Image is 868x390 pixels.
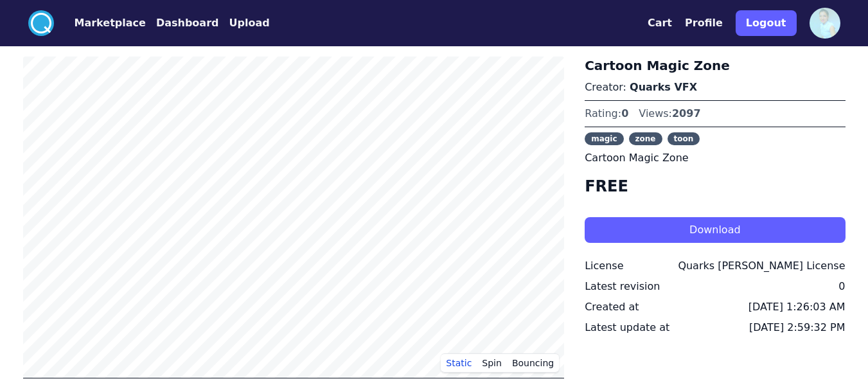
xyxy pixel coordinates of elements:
span: 0 [621,107,628,120]
a: Marketplace [54,15,146,31]
div: 0 [838,279,845,294]
a: Logout [736,5,797,41]
button: Dashboard [156,15,219,31]
button: Cart [648,15,672,31]
div: [DATE] 1:26:03 AM [748,299,846,315]
div: [DATE] 2:59:32 PM [749,320,845,335]
a: Upload [218,15,269,31]
h3: Cartoon Magic Zone [585,57,845,75]
span: 2097 [672,107,701,120]
div: Latest revision [585,279,660,294]
div: Rating: [585,106,628,121]
div: License [585,258,623,274]
div: Latest update at [585,320,669,335]
h4: FREE [585,176,845,197]
div: Created at [585,299,639,315]
div: Views: [639,106,700,121]
button: Spin [477,353,507,373]
button: Bouncing [507,353,559,373]
p: Creator: [585,80,845,95]
button: Profile [685,15,723,31]
button: Marketplace [75,15,146,31]
button: Logout [736,10,797,36]
span: zone [629,132,662,145]
button: Static [441,353,477,373]
a: Dashboard [146,15,219,31]
p: Cartoon Magic Zone [585,150,845,166]
button: Upload [229,15,269,31]
span: magic [585,132,623,145]
img: profile [810,8,840,39]
a: Quarks VFX [630,81,697,93]
span: toon [668,132,700,145]
button: Download [585,217,845,243]
div: Quarks [PERSON_NAME] License [678,258,845,274]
